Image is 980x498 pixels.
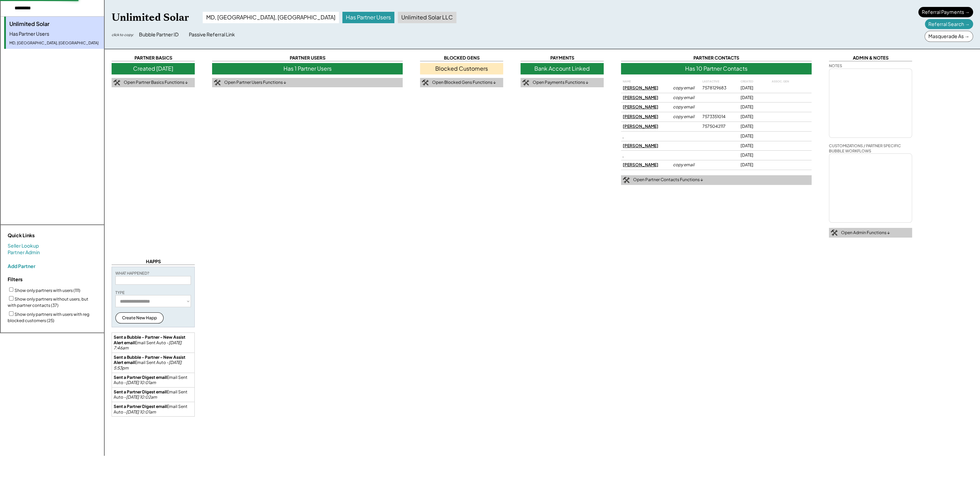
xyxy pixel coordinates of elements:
[741,143,767,149] div: [DATE]
[8,249,40,256] a: Partner Admin
[114,375,193,385] div: Email Sent Auto -
[702,80,735,83] div: LAST ACTIVE
[112,11,189,24] div: Unlimited Solar
[623,114,668,120] div: [PERSON_NAME]
[741,104,767,110] div: [DATE]
[113,80,120,86] img: tool-icon.png
[112,55,195,61] div: PARTNER BASICS
[741,133,767,139] div: [DATE]
[918,7,973,17] div: Referral Payments →
[741,80,767,83] div: CREATED
[112,32,134,37] div: click to copy:
[621,55,812,61] div: PARTNER CONTACTS
[702,114,735,120] div: 7573351014
[741,152,767,158] div: [DATE]
[520,55,604,61] div: PAYMENTS
[702,124,735,130] div: 7575042117
[398,12,456,23] div: Unlimited Solar LLC
[831,230,838,236] img: tool-icon.png
[203,12,339,23] div: MD, [GEOGRAPHIC_DATA], [GEOGRAPHIC_DATA]
[114,355,186,365] strong: Sent a Bubble - Partner - New Assist Alert email
[420,55,503,61] div: BLOCKED GENS
[114,335,193,351] div: Email Sent Auto -
[342,12,394,23] div: Has Partner Users
[623,162,668,168] div: [PERSON_NAME]
[432,80,496,86] div: Open Blocked Gens Functions ↓
[114,404,167,409] strong: Sent a Partner Digest email
[422,80,429,86] img: tool-icon.png
[124,80,188,86] div: Open Partner Basics Functions ↓
[673,162,697,168] div: copy email
[741,162,767,168] div: [DATE]
[189,31,235,38] div: Passive Referral Link
[214,80,221,86] img: tool-icon.png
[533,80,588,86] div: Open Payments Functions ↓
[114,360,182,371] em: [DATE] 5:53pm
[772,80,796,83] div: ASSOC. GEN
[673,95,697,101] div: copy email
[829,63,842,68] div: NOTES
[112,258,195,265] div: HAPPS
[841,230,890,236] div: Open Admin Functions ↓
[8,276,23,282] strong: Filters
[212,63,403,74] div: Has 1 Partner Users
[9,40,100,45] div: MD, [GEOGRAPHIC_DATA], [GEOGRAPHIC_DATA]
[114,340,182,351] em: [DATE] 7:46am
[9,30,100,37] div: Has Partner Users
[114,404,193,415] div: Email Sent Auto -
[115,290,125,295] div: TYPE
[925,19,973,29] div: Referral Search →
[633,177,703,183] div: Open Partner Contacts Functions ↓
[741,124,767,130] div: [DATE]
[8,296,88,308] label: Show only partners without users, but with partner contacts (37)
[623,80,668,83] div: NAME
[115,270,149,276] div: WHAT HAPPENED?
[126,380,156,385] em: [DATE] 10:01am
[15,287,80,293] label: Show only partners with users (111)
[623,95,668,101] div: [PERSON_NAME]
[623,124,668,130] div: [PERSON_NAME]
[623,143,668,149] div: [PERSON_NAME]
[114,389,193,400] div: Email Sent Auto -
[8,263,35,269] div: Add Partner
[8,232,77,239] div: Quick Links
[673,85,697,91] div: copy email
[126,394,157,400] em: [DATE] 10:02am
[741,114,767,120] div: [DATE]
[420,63,503,74] div: Blocked Customers
[9,20,100,28] div: Unlimited Solar
[114,335,186,345] strong: Sent a Bubble - Partner - New Assist Alert email
[8,312,89,323] label: Show only partners with users with reg blocked customers (25)
[673,114,697,120] div: copy email
[702,85,735,91] div: 7578129683
[829,143,912,154] div: CUSTOMIZATIONS / PARTNER SPECIFIC BUBBLE WORKFLOWS
[224,80,286,86] div: Open Partner Users Functions ↓
[212,55,403,61] div: PARTNER USERS
[741,95,767,101] div: [DATE]
[673,104,697,110] div: copy email
[623,104,668,110] div: [PERSON_NAME]
[114,355,193,371] div: Email Sent Auto -
[522,80,529,86] img: tool-icon.png
[520,63,604,74] div: Bank Account Linked
[623,177,630,183] img: tool-icon.png
[115,312,164,323] button: Create New Happ
[829,55,912,61] div: ADMIN & NOTES
[621,63,812,74] div: Has 10 Partner Contacts
[114,389,167,394] strong: Sent a Partner Digest email
[741,85,767,91] div: [DATE]
[8,242,39,249] a: Seller Lookup
[139,31,178,38] div: Bubble Partner ID
[126,409,156,415] em: [DATE] 10:01am
[114,375,167,380] strong: Sent a Partner Digest email
[623,85,668,91] div: [PERSON_NAME]
[112,63,195,74] div: Created [DATE]
[925,31,973,42] div: Masquerade As →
